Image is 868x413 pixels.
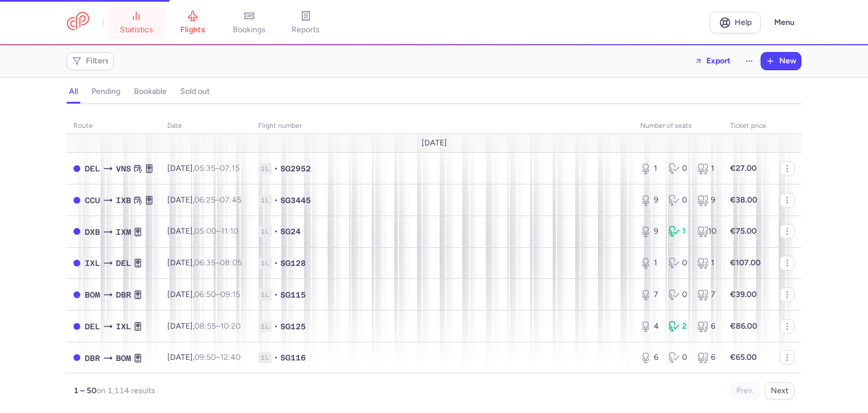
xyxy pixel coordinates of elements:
[640,195,659,206] div: 9
[730,164,757,173] strong: €27.00
[669,163,688,174] div: 0
[779,57,796,66] span: New
[258,195,272,206] span: 1L
[669,289,688,300] div: 0
[116,320,131,333] span: IXL
[697,195,717,206] div: 9
[669,257,688,269] div: 0
[280,352,306,363] span: SG116
[274,163,278,174] span: •
[194,321,216,331] time: 08:55
[180,25,205,35] span: flights
[280,289,306,300] span: SG115
[706,57,731,65] span: Export
[86,57,109,66] span: Filters
[723,118,773,135] th: Ticket price
[194,258,242,268] span: –
[765,382,795,399] button: Next
[220,321,241,331] time: 10:20
[730,352,757,362] strong: €65.00
[194,258,215,268] time: 06:35
[258,289,272,300] span: 1L
[277,10,334,35] a: reports
[697,352,717,363] div: 6
[194,352,241,362] span: –
[669,195,688,206] div: 0
[164,10,221,35] a: flights
[697,289,717,300] div: 7
[220,195,241,205] time: 07:45
[274,195,278,206] span: •
[167,195,241,205] span: [DATE],
[92,87,120,97] h4: pending
[85,194,100,206] span: CCU
[233,25,266,35] span: bookings
[134,87,167,97] h4: bookable
[194,290,216,299] time: 06:50
[116,194,131,206] span: IXB
[194,290,240,299] span: –
[258,226,272,237] span: 1L
[258,321,272,332] span: 1L
[730,195,757,205] strong: €38.00
[167,352,241,362] span: [DATE],
[67,118,160,135] th: route
[640,257,659,269] div: 1
[730,321,757,331] strong: €86.00
[167,164,240,173] span: [DATE],
[640,321,659,332] div: 4
[422,139,447,148] span: [DATE]
[194,164,215,173] time: 05:35
[194,195,215,205] time: 06:25
[69,87,78,97] h4: all
[697,163,717,174] div: 1
[730,382,760,399] button: Prev.
[274,352,278,363] span: •
[280,226,301,237] span: SG24
[120,25,153,35] span: statistics
[280,321,306,332] span: SG125
[194,352,216,362] time: 09:50
[85,289,100,301] span: BOM
[640,163,659,174] div: 1
[67,12,89,33] a: CitizenPlane red outlined logo
[67,53,113,70] button: Filters
[258,257,272,269] span: 1L
[194,226,238,236] span: –
[116,226,131,238] span: IXM
[280,195,311,206] span: SG3445
[116,352,131,364] span: BOM
[292,25,320,35] span: reports
[97,386,155,395] span: on 1,114 results
[194,226,216,236] time: 05:00
[274,289,278,300] span: •
[220,352,241,362] time: 12:40
[280,163,311,174] span: SG2952
[710,12,761,33] a: Help
[180,87,210,97] h4: sold out
[221,10,277,35] a: bookings
[669,226,688,237] div: 1
[194,195,241,205] span: –
[640,289,659,300] div: 7
[761,53,801,70] button: New
[116,162,131,175] span: VNS
[108,10,164,35] a: statistics
[167,258,242,268] span: [DATE],
[730,226,757,236] strong: €75.00
[220,258,242,268] time: 08:05
[767,12,801,33] button: Menu
[251,118,633,135] th: Flight number
[697,321,717,332] div: 6
[633,118,723,135] th: number of seats
[730,290,757,299] strong: €39.00
[85,226,100,238] span: DXB
[735,18,752,27] span: Help
[116,289,131,301] span: DBR
[669,352,688,363] div: 0
[280,257,306,269] span: SG128
[194,321,241,331] span: –
[116,257,131,269] span: DEL
[85,257,100,269] span: IXL
[85,162,100,175] span: DEL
